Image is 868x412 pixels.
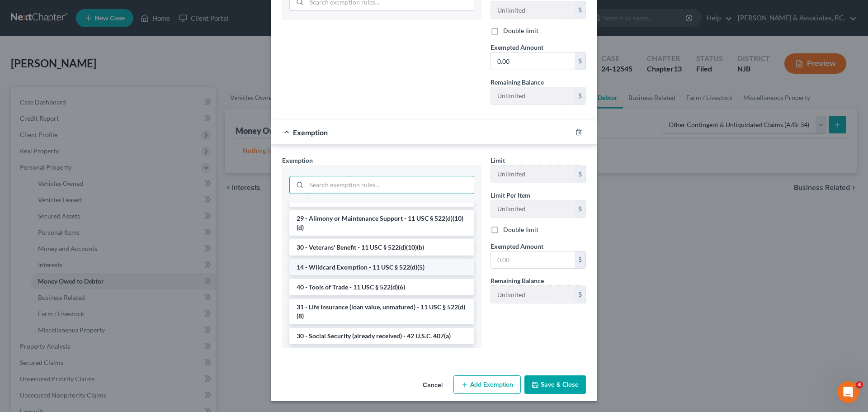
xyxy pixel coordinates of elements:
li: 29 - Alimony or Maintenance Support - 11 USC § 522(d)(10)(d) [289,210,474,236]
div: $ [575,87,585,104]
li: 14 - Wildcard Exemption - 11 USC § 522(d)(5) [289,259,474,275]
iframe: Intercom live chat [837,381,859,403]
li: 30 - Social Security (already received) - 42 U.S.C. 407(a) [289,328,474,344]
div: $ [575,286,585,303]
label: Double limit [503,225,538,234]
span: Exempted Amount [491,242,543,250]
span: Exempted Amount [491,43,543,51]
div: $ [575,52,585,70]
label: Limit Per Item [491,190,530,200]
input: -- [491,1,575,19]
input: 0.00 [491,251,575,269]
div: $ [575,251,585,269]
div: $ [575,200,585,218]
span: Exemption [282,156,313,164]
input: Search exemption rules... [307,176,474,194]
input: -- [491,200,575,218]
input: -- [491,166,575,183]
button: Cancel [415,376,450,394]
label: Remaining Balance [491,77,544,87]
div: $ [575,1,585,19]
label: Remaining Balance [491,276,544,285]
div: $ [575,166,585,183]
label: Double limit [503,26,538,35]
li: 40 - Tools of Trade - 11 USC § 522(d)(6) [289,279,474,295]
input: 0.00 [491,52,575,70]
span: Exemption [293,128,328,137]
span: 4 [856,381,863,388]
span: Limit [491,156,505,164]
input: -- [491,87,575,104]
button: Save & Close [524,375,586,394]
li: 30 - Veterans' Benefit - 11 USC § 522(d)(10)(b) [289,239,474,256]
input: -- [491,286,575,303]
li: 31 - Life Insurance (loan value, unmatured) - 11 USC § 522(d)(8) [289,299,474,324]
button: Add Exemption [453,375,521,394]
